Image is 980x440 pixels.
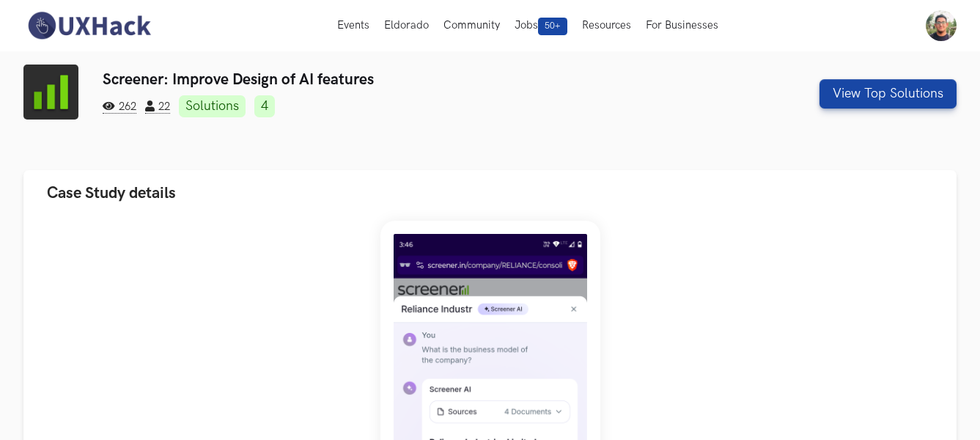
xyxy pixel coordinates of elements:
[538,18,567,35] span: 50+
[254,95,275,117] a: 4
[103,70,721,89] h3: Screener: Improve Design of AI features
[926,10,957,41] img: Your profile pic
[23,170,957,216] button: Case Study details
[103,100,136,114] span: 262
[47,183,176,203] span: Case Study details
[819,79,957,109] button: View Top Solutions
[23,10,154,41] img: UXHack-logo.png
[23,65,78,120] img: Screener logo
[179,95,246,117] a: Solutions
[145,100,170,114] span: 22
